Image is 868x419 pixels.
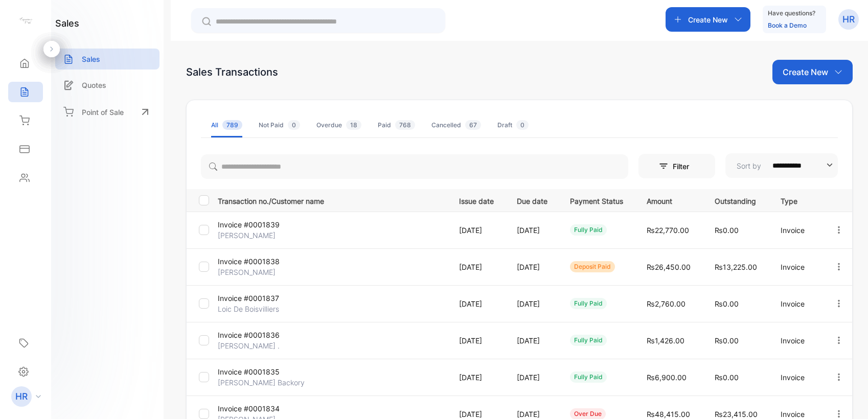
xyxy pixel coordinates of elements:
span: ₨0.00 [715,373,739,382]
p: HR [842,13,855,26]
p: Invoice [781,262,813,272]
span: 0 [516,120,529,130]
p: [PERSON_NAME] [218,230,294,241]
div: deposit paid [570,261,615,272]
p: Invoice [781,335,813,346]
span: ₨0.00 [715,336,739,345]
p: Invoice [781,298,813,309]
button: Create New [772,60,853,84]
p: Payment Status [570,194,626,206]
span: ₨6,900.00 [647,373,687,382]
p: Filter [673,161,695,172]
p: [DATE] [517,298,550,309]
a: Point of Sale [55,101,159,123]
p: Sales [82,54,100,64]
span: ₨2,760.00 [647,299,686,308]
span: ₨48,415.00 [647,410,690,418]
p: Invoice [781,372,813,383]
span: 67 [465,120,481,130]
p: Invoice #0001837 [218,293,294,304]
p: Issue date [459,194,496,206]
div: Cancelled [431,121,481,130]
p: [DATE] [517,225,550,236]
p: [DATE] [459,335,496,346]
p: [DATE] [517,372,550,383]
p: [PERSON_NAME] . [218,340,294,351]
button: Create New [666,7,750,32]
div: All [211,121,242,130]
span: ₨1,426.00 [647,336,684,345]
span: ₨0.00 [715,226,739,235]
img: logo [18,13,33,29]
p: [DATE] [459,372,496,383]
p: Invoice #0001839 [218,219,294,230]
p: Have questions? [768,8,815,18]
p: [DATE] [459,262,496,272]
p: Amount [647,194,694,206]
p: [DATE] [517,335,550,346]
div: Overdue [316,121,361,130]
div: fully paid [570,335,607,346]
button: Filter [638,154,715,178]
p: Point of Sale [82,107,124,118]
a: Quotes [55,75,159,96]
div: Draft [497,121,529,130]
p: Quotes [82,80,106,90]
span: ₨26,450.00 [647,263,691,271]
p: Sort by [737,160,761,171]
p: Create New [688,14,728,25]
iframe: LiveChat chat widget [825,376,868,419]
p: Invoice #0001835 [218,366,294,377]
span: ₨13,225.00 [715,263,757,271]
a: Book a Demo [768,21,807,29]
button: HR [838,7,859,32]
div: Sales Transactions [186,64,278,80]
p: [DATE] [459,298,496,309]
div: fully paid [570,371,607,383]
span: 789 [222,120,242,130]
span: 0 [288,120,300,130]
h1: sales [55,16,79,30]
span: 768 [395,120,415,130]
p: Type [781,194,813,206]
span: ₨23,415.00 [715,410,758,418]
p: Transaction no./Customer name [218,194,446,206]
p: [PERSON_NAME] Backory [218,377,305,388]
p: Outstanding [715,194,760,206]
p: HR [15,390,28,403]
span: ₨0.00 [715,299,739,308]
p: [PERSON_NAME] [218,267,294,277]
p: Due date [517,194,550,206]
p: Invoice #0001838 [218,256,294,267]
p: Invoice #0001834 [218,403,294,414]
p: Invoice [781,225,813,236]
a: Sales [55,49,159,69]
button: Sort by [725,153,838,178]
div: Not Paid [259,121,300,130]
span: ₨22,770.00 [647,226,689,235]
div: fully paid [570,224,607,236]
p: Invoice #0001836 [218,330,294,340]
p: Create New [783,66,828,78]
p: [DATE] [517,262,550,272]
div: Paid [378,121,415,130]
span: 18 [346,120,361,130]
div: fully paid [570,298,607,309]
p: [DATE] [459,225,496,236]
p: Loic De Boisvilliers [218,304,294,314]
